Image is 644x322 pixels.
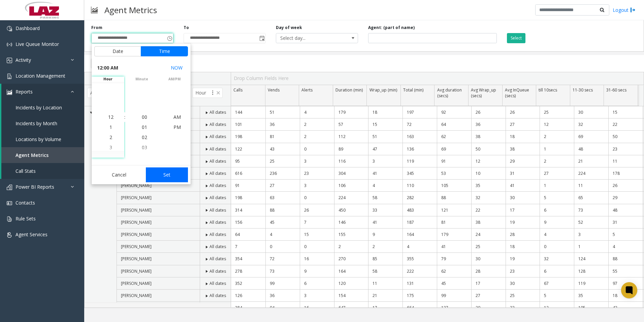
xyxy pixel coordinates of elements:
[1,84,84,100] a: Reports
[15,73,65,79] span: Location Management
[506,229,540,241] td: 28
[108,114,114,120] span: 12
[437,143,471,155] td: 69
[265,253,300,265] td: 72
[231,118,265,131] td: 101
[402,155,437,167] td: 119
[505,87,529,99] span: Avg InQueue (secs)
[368,241,402,253] td: 2
[368,155,402,167] td: 3
[402,241,437,253] td: 4
[7,58,12,63] img: 'icon'
[540,192,574,204] td: 5
[265,155,300,167] td: 25
[231,106,265,118] td: 144
[402,253,437,265] td: 355
[403,87,423,93] span: Total (min)
[334,290,368,302] td: 154
[334,180,368,192] td: 106
[233,87,243,93] span: Calls
[368,25,415,31] label: Agent: (part of name)
[608,131,643,143] td: 50
[300,204,334,216] td: 26
[506,143,540,155] td: 38
[300,241,334,253] td: 0
[1,131,84,147] a: Locations by Volume
[210,232,226,237] span: All dates
[300,265,334,277] td: 9
[334,241,368,253] td: 2
[168,62,185,74] button: Select now
[210,109,226,115] span: All dates
[471,265,506,277] td: 28
[368,131,402,143] td: 51
[300,192,334,204] td: 0
[334,277,368,290] td: 120
[369,87,397,93] span: Wrap_up (min)
[1,115,84,131] a: Incidents by Month
[608,106,643,118] td: 15
[121,195,152,200] span: [PERSON_NAME]
[506,277,540,290] td: 30
[15,25,40,31] span: Dashboard
[265,302,300,314] td: 94
[231,167,265,180] td: 616
[210,146,226,152] span: All dates
[506,265,540,277] td: 23
[540,167,574,180] td: 27
[15,215,36,222] span: Rule Sets
[437,253,471,265] td: 79
[437,216,471,229] td: 81
[258,33,265,43] span: Toggle popup
[402,192,437,204] td: 282
[613,6,636,14] a: Logout
[1,147,84,163] a: Agent Metrics
[402,216,437,229] td: 187
[334,106,368,118] td: 179
[506,106,540,118] td: 26
[121,232,152,237] span: [PERSON_NAME]
[109,134,112,140] span: 2
[471,253,506,265] td: 30
[368,204,402,216] td: 33
[506,241,540,253] td: 18
[121,183,152,188] span: [PERSON_NAME]
[265,180,300,192] td: 27
[158,77,191,82] span: AM/PM
[192,88,223,98] span: Hour
[300,131,334,143] td: 2
[574,131,608,143] td: 69
[265,216,300,229] td: 45
[300,229,334,241] td: 15
[184,25,189,31] label: To
[231,241,265,253] td: 7
[15,57,31,63] span: Activity
[15,231,47,238] span: Agent Services
[173,114,181,120] span: AM
[265,204,300,216] td: 88
[265,167,300,180] td: 236
[608,241,643,253] td: 4
[301,87,313,93] span: Alerts
[15,120,57,127] span: Incidents by Month
[471,290,506,302] td: 27
[166,33,173,43] span: Toggle popup
[608,143,643,155] td: 23
[7,232,12,238] img: 'icon'
[142,114,147,120] span: 00
[7,185,12,190] img: 'icon'
[368,290,402,302] td: 21
[300,290,334,302] td: 3
[15,184,54,190] span: Power BI Reports
[276,33,342,43] span: Select day...
[265,118,300,131] td: 36
[506,155,540,167] td: 29
[574,167,608,180] td: 224
[437,277,471,290] td: 45
[574,265,608,277] td: 128
[231,265,265,277] td: 278
[210,256,226,262] span: All dates
[334,253,368,265] td: 270
[300,302,334,314] td: 16
[91,25,102,31] label: From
